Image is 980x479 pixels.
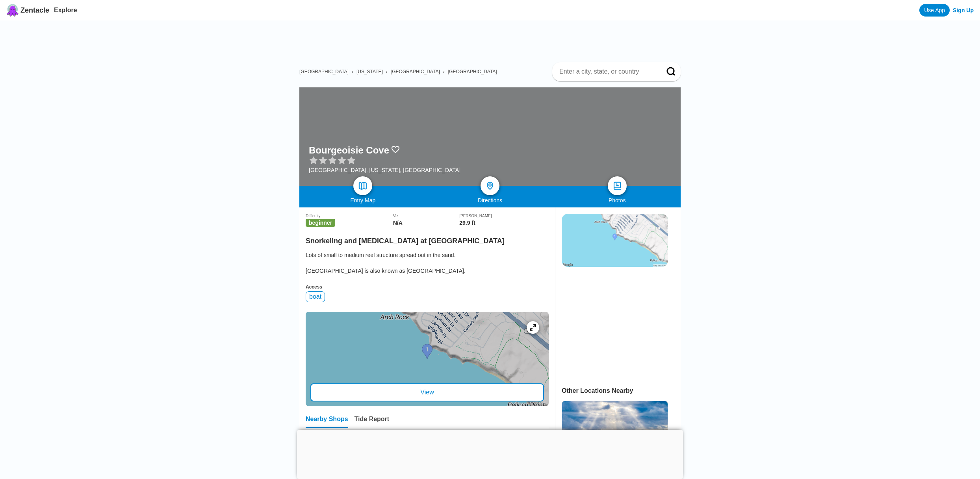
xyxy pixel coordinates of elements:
[562,214,668,267] img: staticmap
[352,69,353,74] span: ›
[353,176,372,195] a: map
[306,219,335,227] span: beginner
[386,69,388,74] span: ›
[306,214,393,218] div: Difficulty
[919,4,950,17] a: Use App
[20,6,49,15] span: Zentacle
[309,167,460,173] div: [GEOGRAPHIC_DATA], [US_STATE], [GEOGRAPHIC_DATA]
[6,4,49,17] a: Zentacle logoZentacle
[485,181,495,190] img: directions
[306,284,549,290] div: Access
[562,387,681,394] div: Other Locations Nearby
[448,69,497,74] a: [GEOGRAPHIC_DATA]
[306,232,549,245] h2: Snorkeling and [MEDICAL_DATA] at [GEOGRAPHIC_DATA]
[608,176,627,195] a: photos
[306,20,681,56] iframe: Advertisement
[355,416,390,428] div: Tide Report
[459,214,549,218] div: [PERSON_NAME]
[306,312,549,406] a: entry mapView
[306,416,348,428] div: Nearby Shops
[309,145,389,156] h1: Bourgeoisie Cove
[612,181,622,190] img: photos
[393,220,460,226] div: N/A
[54,7,77,13] a: Explore
[393,214,460,218] div: Viz
[358,181,367,190] img: map
[356,69,383,74] a: [US_STATE]
[299,69,349,74] a: [GEOGRAPHIC_DATA]
[459,220,549,226] div: 29.9 ft
[953,7,974,13] a: Sign Up
[443,69,445,74] span: ›
[6,4,19,17] img: Zentacle logo
[553,197,681,203] div: Photos
[306,291,325,302] div: boat
[391,69,440,74] a: [GEOGRAPHIC_DATA]
[299,197,427,203] div: Entry Map
[427,197,554,203] div: Directions
[306,251,549,275] div: Lots of small to medium reef structure spread out in the sand. [GEOGRAPHIC_DATA] is also known as...
[310,383,544,401] div: View
[562,275,667,373] iframe: Advertisement
[297,430,683,477] iframe: Advertisement
[559,68,655,76] input: Enter a city, state, or country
